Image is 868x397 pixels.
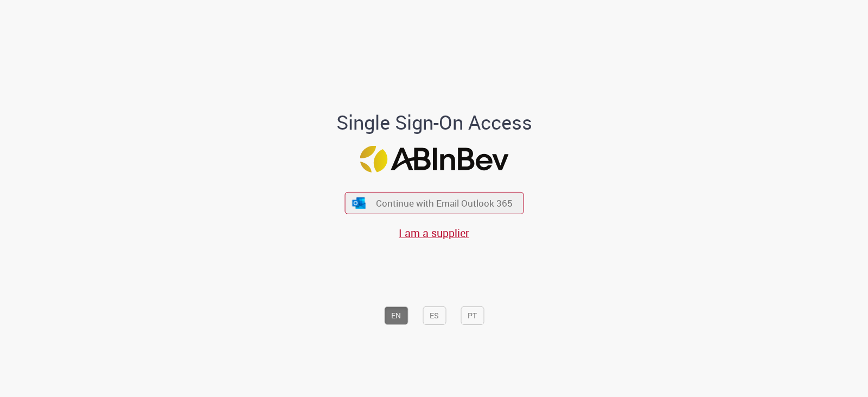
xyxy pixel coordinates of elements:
[399,226,469,240] a: I am a supplier
[423,306,446,325] button: ES
[384,306,408,325] button: EN
[352,197,367,208] img: ícone Azure/Microsoft 360
[344,192,524,214] button: ícone Azure/Microsoft 360 Continue with Email Outlook 365
[461,306,484,325] button: PT
[360,146,508,172] img: Logo ABInBev
[284,112,585,133] h1: Single Sign-On Access
[376,197,513,209] span: Continue with Email Outlook 365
